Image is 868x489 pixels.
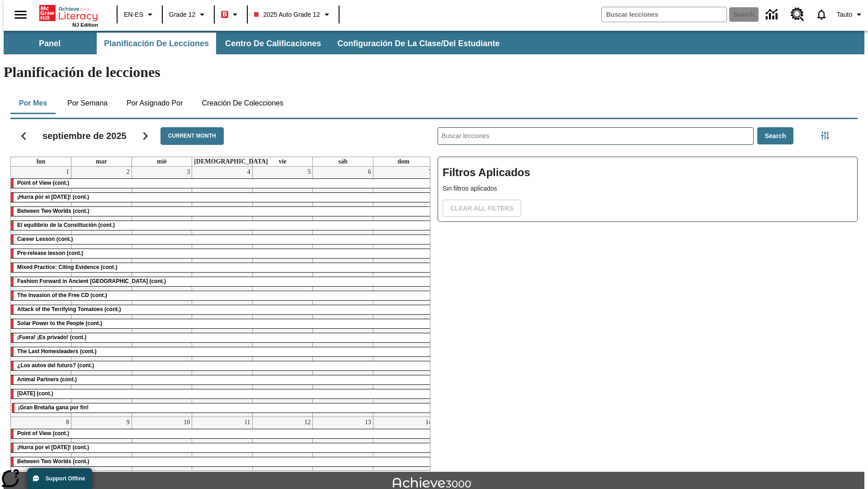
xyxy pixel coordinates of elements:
span: The Last Homesteaders (cont.) [17,348,96,355]
span: ¡Hurra por el Día de la Constitución! (cont.) [17,444,89,451]
h2: Filtros Aplicados [443,162,853,184]
span: Between Two Worlds (cont.) [17,458,90,465]
button: Current Month [160,127,224,145]
a: miércoles [155,157,169,166]
a: domingo [396,157,411,166]
button: Por semana [60,92,115,114]
div: Career Lesson (cont.) [11,235,434,244]
span: NJ Edition [72,22,98,28]
button: Support Offline [27,468,92,489]
div: Point of View (cont.) [11,179,434,188]
td: 2 de septiembre de 2025 [71,167,132,417]
a: 2 de septiembre de 2025 [125,167,132,177]
td: 1 de septiembre de 2025 [11,167,71,417]
button: Abrir el menú lateral [7,1,34,28]
td: 5 de septiembre de 2025 [252,167,313,417]
a: 11 de septiembre de 2025 [242,417,252,428]
span: El equilibrio de la Constitución (cont.) [17,222,115,228]
span: ¡Hurra por el Día de la Constitución! (cont.) [17,194,89,200]
span: Grade 12 [169,10,195,19]
button: Configuración de la clase/del estudiante [330,33,507,54]
a: 5 de septiembre de 2025 [306,167,312,177]
td: 6 de septiembre de 2025 [313,167,373,417]
div: Subbarra de navegación [4,31,864,54]
button: Menú lateral de filtros [816,126,834,144]
a: Notificaciones [810,3,833,26]
div: Subbarra de navegación [4,33,508,54]
div: Filtros Aplicados [438,157,858,222]
a: jueves [192,157,270,166]
span: 2025 Auto Grade 12 [254,10,320,19]
span: Solar Power to the People (cont.) [17,320,102,326]
a: 4 de septiembre de 2025 [245,167,252,177]
span: ¡Gran Bretaña gana por fin! [18,404,89,411]
span: Tauto [837,10,852,19]
a: 12 de septiembre de 2025 [302,417,312,428]
div: Between Two Worlds (cont.) [11,457,434,466]
div: The Last Homesteaders (cont.) [11,347,434,356]
div: Pre-release lesson (cont.) [11,249,434,258]
div: Attack of the Terrifying Tomatoes (cont.) [11,305,434,314]
div: Animal Partners (cont.) [11,375,434,384]
span: B [222,9,227,20]
a: lunes [35,157,47,166]
div: ¡Fuera! ¡Es privado! (cont.) [11,333,434,342]
div: El equilibrio de la Constitución (cont.) [11,221,434,230]
span: Career Lesson (cont.) [17,236,73,242]
a: 7 de septiembre de 2025 [427,167,434,177]
button: Language: EN-ES, Selecciona un idioma [120,6,159,23]
div: Día del Trabajo (cont.) [11,389,434,398]
span: Día del Trabajo (cont.) [17,390,53,397]
div: Calendario [3,115,430,471]
a: martes [94,157,109,166]
a: 3 de septiembre de 2025 [185,167,192,177]
div: ¡Hurra por el Día de la Constitución! (cont.) [11,193,434,202]
a: Portada [39,4,98,22]
span: Animal Partners (cont.) [17,376,77,383]
span: The Invasion of the Free CD (cont.) [17,292,107,298]
button: Perfil/Configuración [833,6,868,23]
a: 13 de septiembre de 2025 [363,417,373,428]
div: Portada [39,3,98,28]
td: 4 de septiembre de 2025 [192,167,253,417]
input: search field [602,7,726,22]
button: Planificación de lecciones [97,33,216,54]
button: Seguir [134,125,157,148]
span: Between Two Worlds (cont.) [17,208,90,214]
div: Between Two Worlds (cont.) [11,207,434,216]
button: Centro de calificaciones [218,33,328,54]
span: Support Offline [46,475,85,482]
a: 10 de septiembre de 2025 [182,417,192,428]
button: Search [757,127,794,145]
a: 6 de septiembre de 2025 [366,167,373,177]
button: Class: 2025 Auto Grade 12, Selecciona una clase [250,6,335,23]
div: Buscar [430,115,858,471]
span: Point of View (cont.) [17,430,69,436]
div: Mixed Practice: Citing Evidence (cont.) [11,263,434,272]
span: EN-ES [124,10,143,19]
h2: septiembre de 2025 [42,130,127,141]
div: Point of View (cont.) [11,429,434,438]
span: Mixed Practice: Citing Evidence (cont.) [17,264,117,270]
div: Fashion Forward in Ancient Rome (cont.) [11,277,434,286]
span: ¡Fuera! ¡Es privado! (cont.) [17,334,86,340]
button: Panel [5,33,95,54]
span: ¿Los autos del futuro? (cont.) [17,362,94,369]
span: Pre-release lesson (cont.) [17,250,83,256]
a: 14 de septiembre de 2025 [424,417,434,428]
button: Por mes [10,92,56,114]
h1: Planificación de lecciones [4,64,864,81]
span: Attack of the Terrifying Tomatoes (cont.) [17,306,121,312]
a: Centro de información [760,2,785,27]
div: ¡Hurra por el Día de la Constitución! (cont.) [11,443,434,452]
p: Sin filtros aplicados [443,184,853,193]
a: 8 de septiembre de 2025 [64,417,71,428]
span: Fashion Forward in Ancient Rome (cont.) [17,278,166,284]
a: sábado [336,157,349,166]
a: 1 de septiembre de 2025 [64,167,71,177]
a: Centro de recursos, Se abrirá en una pestaña nueva. [785,2,810,27]
div: ¿Los autos del futuro? (cont.) [11,361,434,370]
a: 9 de septiembre de 2025 [125,417,132,428]
span: Point of View (cont.) [17,180,69,186]
button: Grado: Grade 12, Elige un grado [165,6,211,23]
